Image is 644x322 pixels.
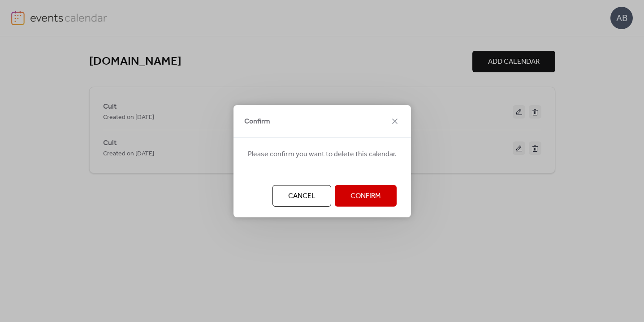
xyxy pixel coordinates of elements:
[288,191,316,202] span: Cancel
[272,185,331,207] button: Cancel
[244,116,270,127] span: Confirm
[248,149,397,160] span: Please confirm you want to delete this calendar.
[335,185,397,207] button: Confirm
[350,191,381,202] span: Confirm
